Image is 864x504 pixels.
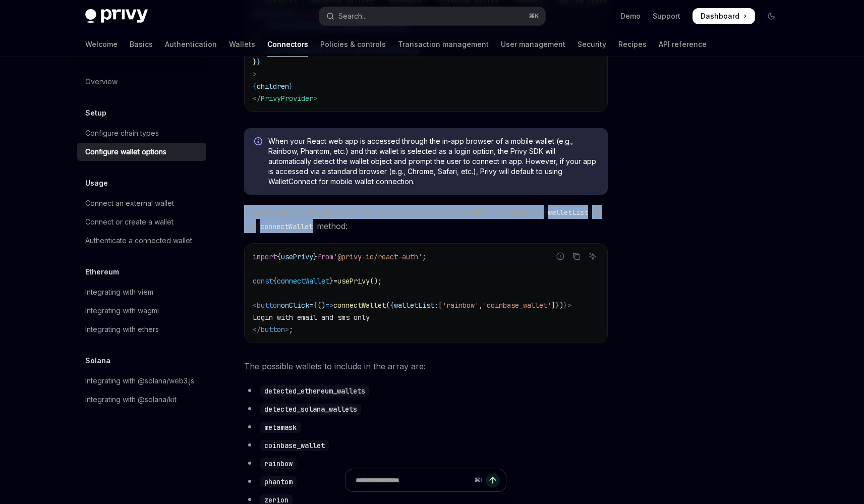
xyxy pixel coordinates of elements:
span: } [289,82,293,91]
span: '@privy-io/react-auth' [333,252,422,261]
svg: Info [254,137,264,147]
span: } [257,58,261,67]
code: connectWallet [256,221,317,232]
span: connectWallet [333,301,386,310]
span: => [325,301,333,310]
span: PrivyProvider [261,94,313,103]
span: } [313,252,317,261]
span: usePrivy [281,252,313,261]
a: Connect an external wallet [77,194,206,212]
a: Policies & controls [320,32,386,57]
button: Ask AI [586,250,599,263]
span: { [253,82,257,91]
code: detected_solana_wallets [260,404,361,415]
a: Integrating with viem [77,283,206,301]
span: () [317,301,325,310]
span: </ [253,325,261,334]
a: Connect or create a wallet [77,213,206,231]
span: ]}) [551,301,563,310]
div: Integrating with @solana/kit [85,394,177,406]
span: { [277,252,281,261]
span: ⌘ K [529,12,539,20]
a: Connectors [267,32,308,57]
code: rainbow [260,458,297,469]
a: Dashboard [693,8,755,24]
input: Ask a question... [356,469,470,491]
span: > [253,70,257,79]
code: walletList [544,207,592,218]
span: button [257,301,281,310]
div: Configure chain types [85,127,159,139]
span: connectWallet [277,276,329,286]
a: Configure chain types [77,124,206,142]
div: Authenticate a connected wallet [85,235,192,247]
a: Authentication [165,32,217,57]
a: Integrating with @solana/kit [77,390,206,409]
a: Recipes [618,32,647,57]
a: User management [501,32,565,57]
span: } [253,58,257,67]
a: Security [578,32,606,57]
span: ; [422,252,426,261]
span: > [567,301,571,310]
div: Search... [338,10,367,22]
a: Transaction management [398,32,489,57]
span: children [257,82,289,91]
span: > [313,94,317,103]
a: Authenticate a connected wallet [77,232,206,250]
span: Dashboard [701,11,739,21]
div: Overview [85,76,118,88]
span: < [253,301,257,310]
div: Integrating with @solana/web3.js [85,375,194,387]
span: Login with email and sms only [253,313,370,322]
span: onClick [281,301,309,310]
code: coinbase_wallet [260,440,329,451]
a: Wallets [229,32,255,57]
a: Overview [77,73,206,91]
span: The possible wallets to include in the array are: [244,359,608,373]
div: Connect or create a wallet [85,216,174,228]
span: [ [438,301,442,310]
button: Report incorrect code [554,250,567,263]
a: Support [653,11,680,21]
span: from [317,252,333,261]
button: Open search [319,7,545,25]
div: Integrating with wagmi [85,305,159,317]
span: } [329,276,333,286]
span: = [309,301,313,310]
span: </ [253,94,261,103]
h5: Ethereum [85,266,119,278]
button: Toggle dark mode [763,8,779,24]
a: Integrating with ethers [77,320,206,339]
span: > [285,325,289,334]
code: metamask [260,422,301,433]
span: , [479,301,483,310]
span: } [563,301,567,310]
a: Basics [130,32,153,57]
span: When your React web app is accessed through the in-app browser of a mobile wallet (e.g., Rainbow,... [268,136,598,187]
span: 'coinbase_wallet' [483,301,551,310]
code: detected_ethereum_wallets [260,385,369,397]
a: Integrating with wagmi [77,302,206,320]
span: button [261,325,285,334]
a: Demo [620,11,641,21]
span: You can also configure which wallet options to show at runtime, by passing in to the method: [244,205,608,233]
a: Configure wallet options [77,143,206,161]
div: Connect an external wallet [85,197,174,209]
div: Integrating with viem [85,286,153,298]
button: Copy the contents from the code block [570,250,583,263]
button: Send message [486,473,500,487]
span: ; [289,325,293,334]
a: API reference [659,32,707,57]
a: Integrating with @solana/web3.js [77,372,206,390]
a: Welcome [85,32,118,57]
h5: Solana [85,355,110,367]
div: Configure wallet options [85,146,166,158]
h5: Usage [85,177,108,189]
span: (); [370,276,382,286]
span: const [253,276,273,286]
img: dark logo [85,9,148,23]
span: ({ [386,301,394,310]
span: { [273,276,277,286]
h5: Setup [85,107,106,119]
